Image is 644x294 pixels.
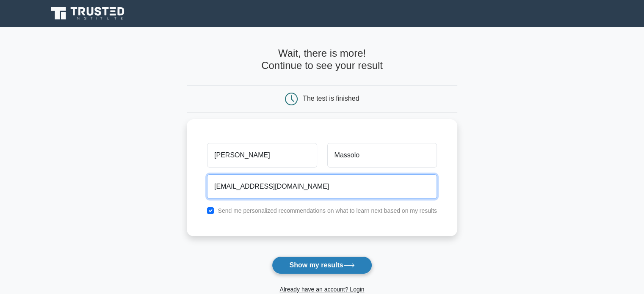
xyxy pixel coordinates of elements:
h4: Wait, there is more! Continue to see your result [187,47,457,72]
input: First name [207,143,317,168]
input: Last name [327,143,437,168]
div: The test is finished [303,95,359,102]
input: Email [207,174,437,199]
a: Already have an account? Login [279,286,364,293]
button: Show my results [272,256,372,274]
label: Send me personalized recommendations on what to learn next based on my results [218,207,437,214]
